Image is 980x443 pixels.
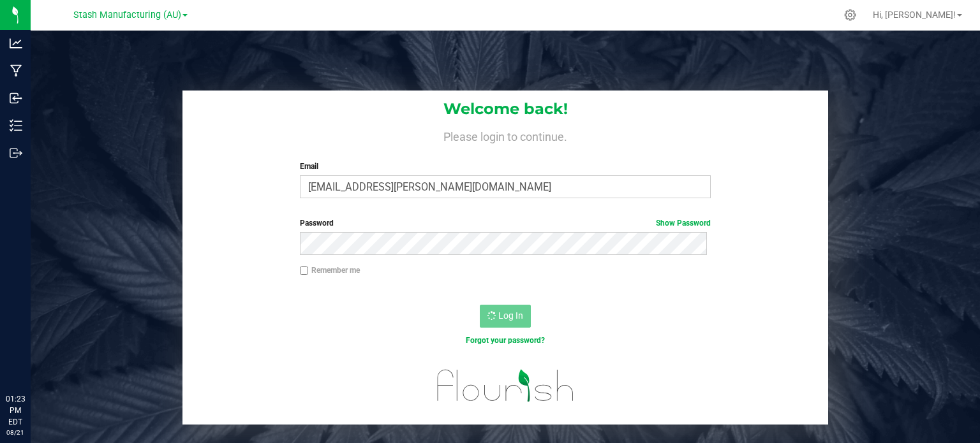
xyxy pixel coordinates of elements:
[300,161,711,172] label: Email
[10,64,22,77] inline-svg: Manufacturing
[300,266,309,275] input: Remember me
[498,310,523,321] span: Log In
[466,336,545,345] a: Forgot your password?
[10,147,22,159] inline-svg: Outbound
[425,359,586,411] img: flourish_logo.svg
[480,305,531,328] button: Log In
[6,393,25,428] p: 01:23 PM EDT
[182,127,828,143] h4: Please login to continue.
[10,92,22,105] inline-svg: Inbound
[873,10,956,20] span: Hi, [PERSON_NAME]!
[656,219,711,228] a: Show Password
[10,119,22,132] inline-svg: Inventory
[300,219,334,228] span: Password
[10,37,22,50] inline-svg: Analytics
[73,10,181,20] span: Stash Manufacturing (AU)
[300,265,360,276] label: Remember me
[842,9,858,21] div: Manage settings
[182,101,828,117] h1: Welcome back!
[6,428,25,437] p: 08/21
